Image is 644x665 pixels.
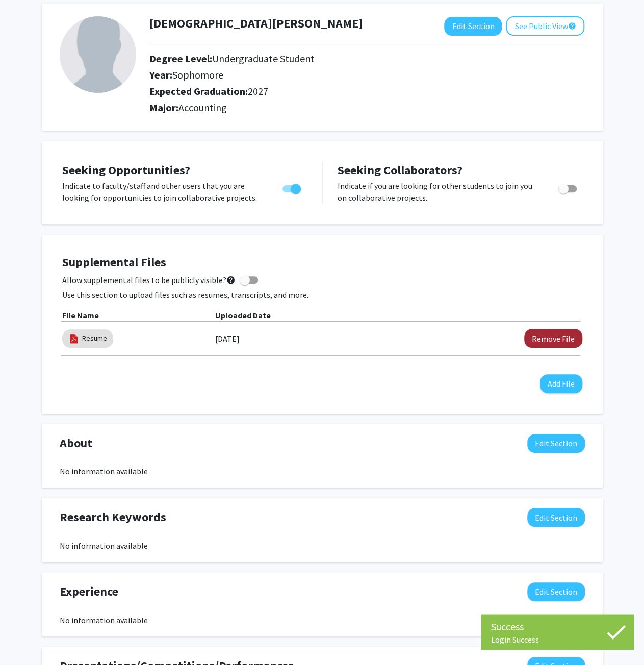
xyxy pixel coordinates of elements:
b: File Name [62,310,99,320]
mat-icon: help [226,274,236,286]
label: [DATE] [215,330,240,347]
button: Edit Section [444,17,502,36]
button: Add File [540,374,582,393]
button: Edit Research Keywords [527,508,585,527]
p: Indicate to faculty/staff and other users that you are looking for opportunities to join collabor... [62,180,263,204]
h1: [DEMOGRAPHIC_DATA][PERSON_NAME] [149,16,363,31]
p: Use this section to upload files such as resumes, transcripts, and more. [62,289,582,301]
button: Remove Resume File [524,329,582,348]
h2: Expected Graduation: [149,85,538,97]
div: No information available [60,540,585,552]
button: See Public View [506,16,584,36]
h2: Year: [149,69,538,81]
b: Uploaded Date [215,310,271,320]
div: Success [491,619,624,634]
img: Profile Picture [60,16,136,93]
p: Indicate if you are looking for other students to join you on collaborative projects. [338,180,539,204]
h2: Major: [149,101,584,114]
span: Research Keywords [60,508,166,526]
span: Seeking Collaborators? [338,162,462,178]
div: Login Success [491,634,624,645]
span: Experience [60,582,118,601]
span: About [60,434,92,452]
mat-icon: help [568,20,576,32]
span: 2027 [248,85,268,97]
span: Accounting [178,101,227,114]
a: Resume [82,333,107,344]
h2: Degree Level: [149,53,538,65]
h4: Supplemental Files [62,255,582,270]
div: No information available [60,465,585,477]
button: Edit About [527,434,585,453]
img: pdf_icon.png [68,333,80,344]
span: Undergraduate Student [212,52,315,65]
span: Sophomore [172,68,223,81]
div: Toggle [554,180,582,195]
span: Allow supplemental files to be publicly visible? [62,274,236,286]
button: Edit Experience [527,582,585,601]
iframe: Chat [8,619,43,657]
div: No information available [60,614,585,626]
span: Seeking Opportunities? [62,162,190,178]
div: Toggle [278,180,306,195]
